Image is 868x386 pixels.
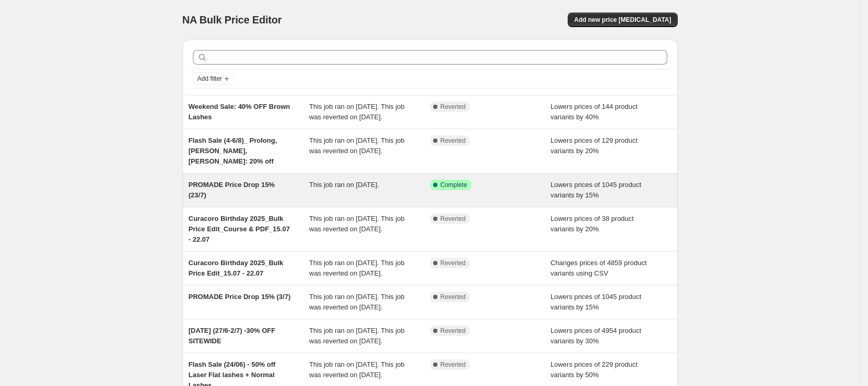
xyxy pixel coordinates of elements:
span: Weekend Sale: 40% OFF Brown Lashes [189,103,290,121]
span: PROMADE Price Drop 15% (23/7) [189,181,275,199]
span: Reverted [441,360,466,369]
span: Lowers prices of 1045 product variants by 15% [551,293,641,311]
span: Curacoro Birthday 2025_Bulk Price Edit_15.07 - 22.07 [189,259,284,277]
span: Add new price [MEDICAL_DATA] [574,16,671,24]
span: Lowers prices of 1045 product variants by 15% [551,181,641,199]
span: This job ran on [DATE]. This job was reverted on [DATE]. [309,293,405,311]
span: Lowers prices of 144 product variants by 40% [551,103,638,121]
span: Complete [441,181,467,189]
span: Reverted [441,215,466,223]
button: Add filter [193,72,235,85]
span: Lowers prices of 4954 product variants by 30% [551,327,641,345]
span: This job ran on [DATE]. This job was reverted on [DATE]. [309,136,405,155]
span: This job ran on [DATE]. This job was reverted on [DATE]. [309,259,405,277]
span: [DATE] (27/6-2/7) -30% OFF SITEWIDE [189,327,276,345]
span: Reverted [441,103,466,111]
span: Reverted [441,259,466,267]
button: Add new price [MEDICAL_DATA] [568,13,677,27]
span: This job ran on [DATE]. This job was reverted on [DATE]. [309,327,405,345]
span: Lowers prices of 38 product variants by 20% [551,215,634,233]
span: This job ran on [DATE]. This job was reverted on [DATE]. [309,215,405,233]
span: NA Bulk Price Editor [182,14,282,26]
span: Changes prices of 4859 product variants using CSV [551,259,646,277]
span: This job ran on [DATE]. This job was reverted on [DATE]. [309,360,405,379]
span: Reverted [441,327,466,335]
span: Lowers prices of 229 product variants by 50% [551,360,638,379]
span: This job ran on [DATE]. This job was reverted on [DATE]. [309,103,405,121]
span: Reverted [441,136,466,145]
span: This job ran on [DATE]. [309,181,379,189]
span: Reverted [441,293,466,301]
span: Curacoro Birthday 2025_Bulk Price Edit_Course & PDF_15.07 - 22.07 [189,215,290,243]
span: Add filter [198,74,222,83]
span: PROMADE Price Drop 15% (3/7) [189,293,291,301]
span: Flash Sale (4-6/8)_ Prolong, [PERSON_NAME], [PERSON_NAME]: 20% off [189,136,277,165]
span: Lowers prices of 129 product variants by 20% [551,136,638,155]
